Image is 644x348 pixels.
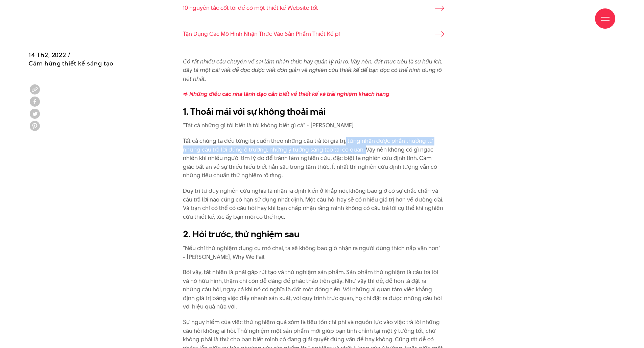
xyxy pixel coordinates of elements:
[183,268,444,311] p: Bởi vậy, tất nhiên là phải gấp rút tạo và thử nghiệm sản phẩm. Sản phẩm thử nghiệm là câu trả lời...
[183,187,444,221] p: Duy trì tư duy nghiên cứu nghĩa là nhận ra định kiến ở khắp nơi, không bao giờ có sự chắc chắn và...
[183,105,444,118] h2: 1. Thoải mái với sự không thoải mái
[183,137,444,180] p: Tất cả chúng ta đều từng bị cuốn theo những câu trả lời giá trị, từng nhận được phần thưởng từ nh...
[183,228,444,241] h2: 2. Hỏi trước, thử nghiệm sau
[183,57,443,83] em: Có rất nhiều câu chuyện về sai lầm nhận thức hay quản lý rủi ro. Vậy nên, đặt mục tiêu là sự hữu ...
[183,244,444,261] p: “Nếu chỉ thử nghiệm dụng cụ mở chai, ta sẽ không bao giờ nhận ra người dùng thích nắp vặn hơn” - ...
[183,90,389,98] a: => Những điều các nhà lãnh đạo cần biết về thiết kế và trải nghiệm khách hàng
[183,121,444,130] p: “Tất cả những gì tôi biết là tôi không biết gì cả” - [PERSON_NAME]
[29,51,114,68] span: 14 Th2, 2022 / Cảm hứng thiết kế sáng tạo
